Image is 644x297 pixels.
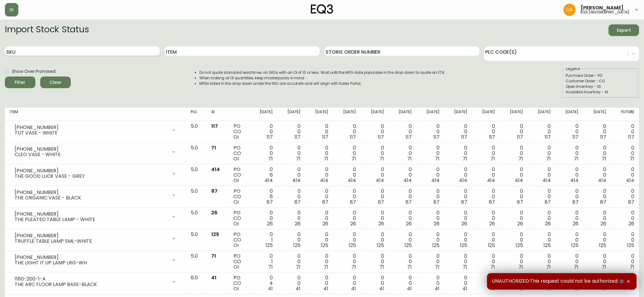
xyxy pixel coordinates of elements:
[422,167,439,183] div: 0 0
[533,253,551,270] div: 0 0
[310,232,328,248] div: 0 0
[348,177,356,184] span: 414
[406,134,412,141] span: 117
[449,188,467,205] div: 0 0
[404,242,412,249] span: 125
[574,155,578,162] span: 71
[459,177,468,184] span: 414
[324,155,328,162] span: 71
[449,253,467,270] div: 0 0
[505,123,523,140] div: 0 0
[10,232,181,245] div: [PHONE_NUMBER]TRUFFLE TABLE LAMP SML-WHITE
[616,232,634,248] div: 0 0
[570,177,578,184] span: 414
[377,242,384,249] span: 125
[320,177,328,184] span: 414
[628,199,634,206] span: 87
[422,145,439,162] div: 0 0
[350,134,356,141] span: 117
[211,166,220,173] span: 414
[5,77,35,88] button: Filter
[255,210,273,227] div: 0 0
[572,134,578,141] span: 117
[233,242,239,249] span: OI
[233,155,239,162] span: OI
[206,108,229,121] th: AI
[588,188,606,205] div: 0 0
[268,285,273,292] span: 41
[15,125,168,130] div: [PHONE_NUMBER]
[378,134,384,141] span: 117
[283,275,301,292] div: 0 0
[233,167,245,183] div: PO CO
[616,253,634,270] div: 0 0
[545,134,551,141] span: 117
[186,164,206,186] td: 5.0
[255,232,273,248] div: 0 1
[489,199,495,206] span: 87
[492,278,625,285] span: UNAUTHORIZED:This request could not be authorized.
[566,84,635,89] div: Open Inventory - OI
[10,123,181,137] div: [PHONE_NUMBER]TUT VASE - WHITE
[255,253,273,270] div: 0 1
[433,199,439,206] span: 87
[505,188,523,205] div: 0 0
[627,242,634,249] span: 125
[333,108,361,121] th: [DATE]
[560,145,578,162] div: 0 0
[211,252,216,259] span: 71
[598,177,607,184] span: 414
[186,251,206,273] td: 5.0
[560,210,578,227] div: 0 0
[472,108,500,121] th: [DATE]
[338,123,356,140] div: 0 0
[546,155,551,162] span: 71
[265,242,273,249] span: 125
[5,108,186,121] th: Item
[477,275,495,292] div: 0 0
[588,232,606,248] div: 0 0
[296,155,301,162] span: 71
[564,4,576,16] img: dd1a7e8db21a0ac8adbf82b84ca05374
[505,253,523,270] div: 0 0
[10,275,181,288] div: 1180-200-1-ATHE ARC FLOOR LAMP BASE-BLACK
[15,260,168,266] div: THE LIGHT IT UP LAMP LRG-WH
[422,123,439,140] div: 0 0
[310,123,328,140] div: 0 0
[233,210,245,227] div: PO CO
[477,167,495,183] div: 0 0
[15,79,26,86] div: Filter
[433,134,439,141] span: 117
[233,220,239,227] span: OI
[588,123,606,140] div: 0 0
[545,220,551,227] span: 26
[15,233,168,238] div: [PHONE_NUMBER]
[588,167,606,183] div: 0 0
[581,10,629,14] h5: eq3 [GEOGRAPHIC_DATA]
[517,199,523,206] span: 87
[560,123,578,140] div: 0 0
[378,220,384,227] span: 26
[186,143,206,164] td: 5.0
[233,188,245,205] div: PO CO
[516,242,523,249] span: 125
[505,167,523,183] div: 0 0
[186,229,206,251] td: 5.0
[268,155,273,162] span: 71
[435,263,439,270] span: 71
[338,232,356,248] div: 0 0
[186,186,206,208] td: 5.0
[255,123,273,140] div: 0 0
[366,275,384,292] div: 0 0
[574,263,578,270] span: 71
[491,263,495,270] span: 71
[45,79,66,86] span: Clear
[338,145,356,162] div: 0 0
[422,232,439,248] div: 0 0
[394,275,412,292] div: 0 0
[352,263,356,270] span: 71
[233,134,239,141] span: OI
[533,210,551,227] div: 0 0
[461,134,468,141] span: 117
[186,273,206,294] td: 6.0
